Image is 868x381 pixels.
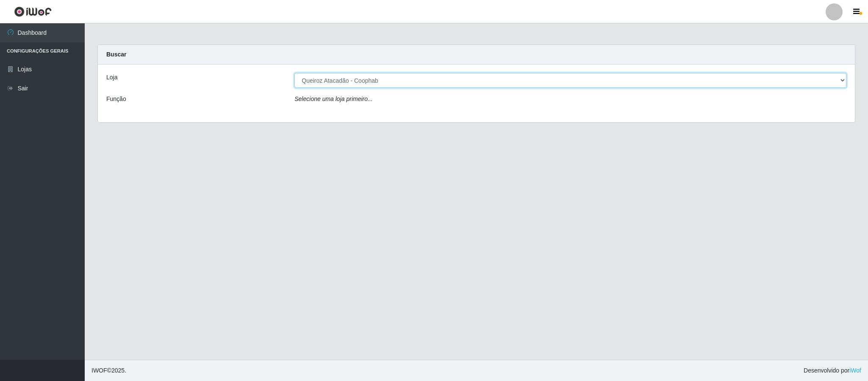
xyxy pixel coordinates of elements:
span: IWOF [92,367,107,374]
i: Selecione uma loja primeiro... [294,95,372,102]
label: Loja [106,73,117,82]
span: © 2025 . [92,366,126,375]
strong: Buscar [106,51,126,58]
img: CoreUI Logo [14,6,52,17]
a: iWof [849,367,861,374]
span: Desenvolvido por [804,366,861,375]
label: Função [106,95,126,104]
